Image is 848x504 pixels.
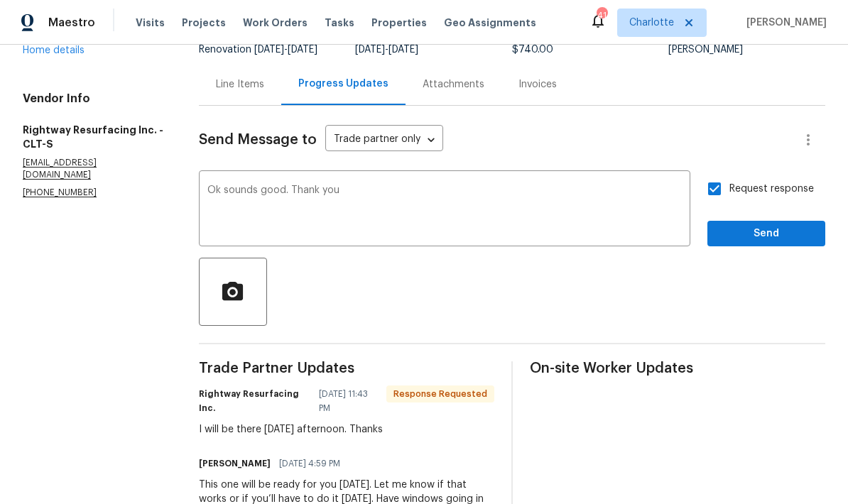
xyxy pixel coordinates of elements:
span: Properties [371,16,427,30]
span: On-site Worker Updates [530,361,825,376]
span: Charlotte [629,16,674,30]
h4: Vendor Info [23,92,165,106]
span: Tasks [325,18,354,28]
div: Attachments [423,77,484,92]
span: Response Requested [388,387,493,401]
span: $740.00 [512,45,553,55]
span: Send [719,225,814,243]
a: Home details [23,45,85,55]
span: [PERSON_NAME] [741,16,827,30]
div: I will be there [DATE] afternoon. Thanks [199,422,494,437]
span: [DATE] 11:43 PM [319,387,378,415]
span: Work Orders [243,16,308,30]
span: Send Message to [199,133,317,147]
div: Trade partner only [325,128,443,152]
span: Request response [729,182,814,197]
h6: Rightway Resurfacing Inc. [199,387,310,415]
textarea: Ok sounds good. Thank you [207,185,682,235]
span: [DATE] [388,45,418,55]
span: Projects [182,16,226,30]
div: 41 [597,9,607,23]
button: Send [707,221,825,247]
h6: [PERSON_NAME] [199,456,271,471]
div: Line Items [216,77,264,92]
span: Trade Partner Updates [199,361,494,376]
span: [DATE] [254,45,284,55]
h5: Rightway Resurfacing Inc. - CLT-S [23,123,165,151]
span: Maestro [48,16,95,30]
div: Invoices [518,77,557,92]
span: - [254,45,317,55]
span: [DATE] 4:59 PM [279,456,340,471]
span: [DATE] [355,45,385,55]
div: [PERSON_NAME] [668,45,825,55]
span: [DATE] [288,45,317,55]
div: Progress Updates [298,77,388,91]
span: Visits [136,16,165,30]
span: Renovation [199,45,317,55]
span: - [355,45,418,55]
span: Geo Assignments [444,16,536,30]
